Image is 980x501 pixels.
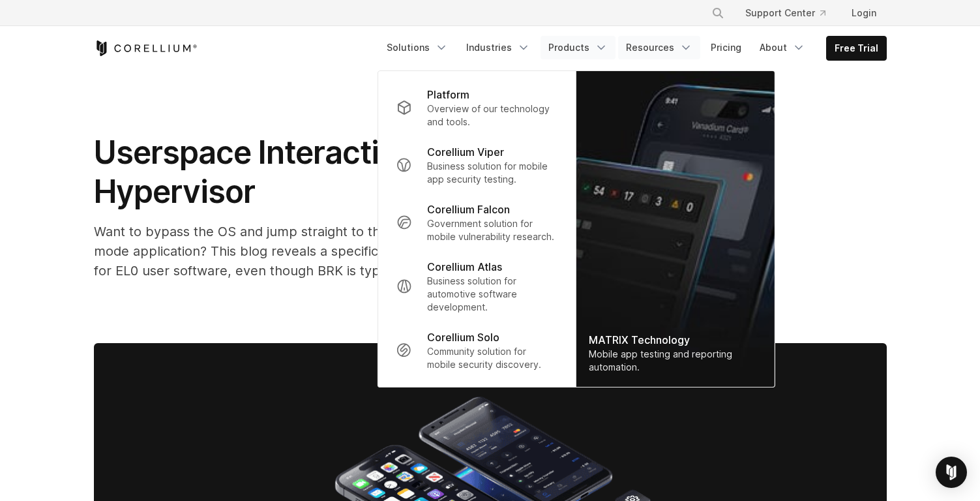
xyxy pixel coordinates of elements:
span: Want to bypass the OS and jump straight to the kernel debugger from your user-mode application? T... [94,224,605,279]
a: Corellium Solo Community solution for mobile security discovery. [385,322,567,379]
p: Business solution for automotive software development. [427,275,557,314]
p: Platform [427,87,469,102]
img: Matrix_WebNav_1x [576,71,774,387]
a: Corellium Falcon Government solution for mobile vulnerability research. [385,194,567,251]
span: Userspace Interaction with the Hypervisor [94,133,541,211]
p: Business solution for mobile app security testing. [427,160,557,186]
p: Corellium Viper [427,144,504,160]
a: Pricing [703,36,749,59]
p: Corellium Falcon [427,202,510,217]
p: Community solution for mobile security discovery. [427,345,557,371]
p: Corellium Solo [427,329,499,345]
div: MATRIX Technology [589,332,761,348]
a: About [752,36,813,59]
a: Solutions [379,36,456,59]
a: Login [841,1,887,25]
a: Industries [458,36,538,59]
a: Corellium Viper Business solution for mobile app security testing. [385,136,567,194]
a: MATRIX Technology Mobile app testing and reporting automation. [576,71,774,387]
button: Search [706,1,730,25]
p: Corellium Atlas [427,259,502,275]
a: Support Center [735,1,836,25]
div: Open Intercom Messenger [936,457,967,488]
a: Products [541,36,616,59]
p: Government solution for mobile vulnerability research. [427,217,557,243]
a: Free Trial [827,37,886,60]
div: Mobile app testing and reporting automation. [589,348,761,374]
div: Navigation Menu [696,1,887,25]
a: Corellium Atlas Business solution for automotive software development. [385,251,567,322]
p: Overview of our technology and tools. [427,102,557,129]
div: Navigation Menu [379,36,887,61]
a: Platform Overview of our technology and tools. [385,79,567,136]
a: Corellium Home [94,40,198,56]
a: Resources [618,36,700,59]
